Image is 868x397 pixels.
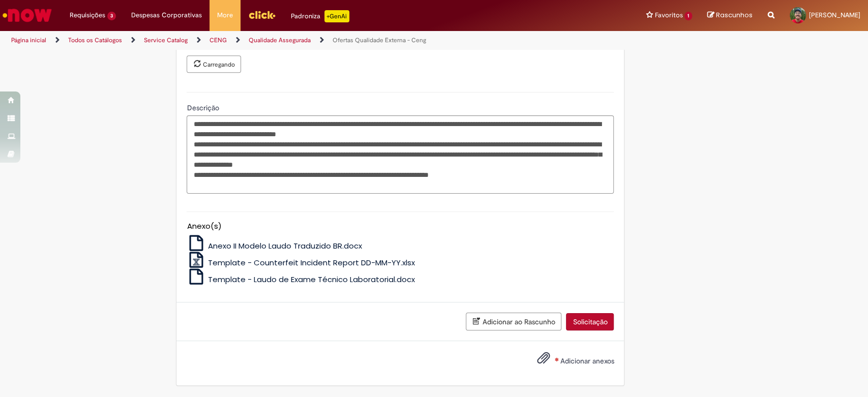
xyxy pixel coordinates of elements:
[1,5,53,25] img: ServiceNow
[70,10,105,20] span: Requisições
[466,313,561,330] button: Adicionar ao Rascunho
[809,11,860,19] span: [PERSON_NAME]
[187,257,415,268] a: Template - Counterfeit Incident Report DD-MM-YY.xlsx
[187,103,221,112] span: Descrição
[107,12,116,20] span: 3
[187,55,241,73] button: Carregar anexo de Anexar Laudo Required
[249,36,311,44] a: Qualidade Assegurada
[187,274,415,285] a: Template - Laudo de Exame Técnico Laboratorial.docx
[131,10,202,20] span: Despesas Corporativas
[208,240,362,251] span: Anexo II Modelo Laudo Traduzido BR.docx
[217,10,233,20] span: More
[684,12,692,20] span: 1
[566,313,614,330] button: Solicitação
[716,10,753,20] span: Rascunhos
[534,349,552,372] button: Adicionar anexos
[208,257,415,268] span: Template - Counterfeit Incident Report DD-MM-YY.xlsx
[209,36,227,44] a: CENG
[187,115,614,194] textarea: Descrição
[187,240,362,251] a: Anexo II Modelo Laudo Traduzido BR.docx
[208,274,415,285] span: Template - Laudo de Exame Técnico Laboratorial.docx
[654,10,682,20] span: Favoritos
[202,60,234,69] small: Carregando
[187,222,614,231] h5: Anexo(s)
[144,36,188,44] a: Service Catalog
[11,36,46,44] a: Página inicial
[291,10,349,22] div: Padroniza
[68,36,122,44] a: Todos os Catálogos
[8,31,571,50] ul: Trilhas de página
[324,10,349,22] p: +GenAi
[560,357,614,366] span: Adicionar anexos
[333,36,426,44] a: Ofertas Qualidade Externa - Ceng
[707,11,753,20] a: Rascunhos
[248,7,276,22] img: click_logo_yellow_360x200.png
